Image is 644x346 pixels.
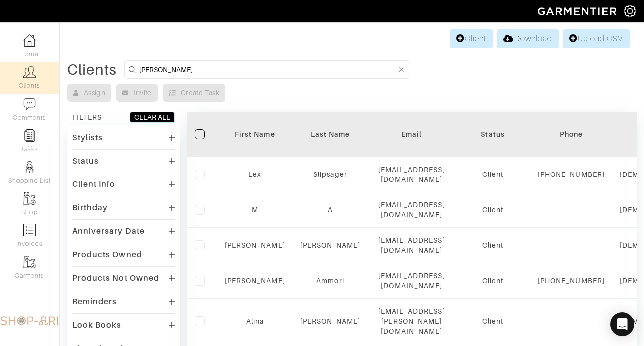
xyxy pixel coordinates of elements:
div: [EMAIL_ADDRESS][DOMAIN_NAME] [375,200,448,220]
a: Lex [248,171,261,178]
a: Alina [246,317,264,325]
button: CLEAR ALL [130,112,175,123]
img: comment-icon-a0a6a9ef722e966f86d9cbdc48e553b5cf19dbc54f86b18d962a5391bc8f6eb6.png [23,98,36,110]
div: Client [463,170,523,179]
div: Open Intercom Messenger [610,312,634,336]
th: Toggle SortBy [293,112,368,157]
div: Phone [538,129,605,139]
div: Client [463,240,523,250]
div: CLEAR ALL [134,112,170,122]
div: [EMAIL_ADDRESS][DOMAIN_NAME] [375,235,448,255]
img: reminder-icon-8004d30b9f0a5d33ae49ab947aed9ed385cf756f9e5892f1edd6e32f2345188e.png [23,129,36,142]
a: Slipsager [313,171,347,178]
div: [EMAIL_ADDRESS][DOMAIN_NAME] [375,271,448,291]
div: Reminders [72,297,117,307]
div: Anniversary Date [72,226,145,236]
img: clients-icon-6bae9207a08558b7cb47a8932f037763ab4055f8c8b6bfacd5dc20c3e0201464.png [23,66,36,78]
div: [EMAIL_ADDRESS][DOMAIN_NAME] [375,165,448,184]
div: Products Owned [72,250,142,260]
a: Ammori [316,277,344,285]
div: Stylists [72,133,103,143]
a: [PERSON_NAME] [225,241,285,249]
div: Status [463,129,523,139]
img: dashboard-icon-dbcd8f5a0b271acd01030246c82b418ddd0df26cd7fceb0bd07c9910d44c42f6.png [23,34,36,47]
div: Client [463,205,523,215]
img: garments-icon-b7da505a4dc4fd61783c78ac3ca0ef83fa9d6f193b1c9dc38574b1d14d53ca28.png [23,192,36,205]
img: stylists-icon-eb353228a002819b7ec25b43dbf5f0378dd9e0616d9560372ff212230b889e62.png [23,161,36,173]
a: Client [450,29,493,48]
img: gear-icon-white-bd11855cb880d31180b6d7d6211b90ccbf57a29d726f0c71d8c61bd08dd39cc2.png [624,5,636,17]
img: orders-icon-0abe47150d42831381b5fb84f609e132dff9fe21cb692f30cb5eec754e2cba89.png [23,224,36,236]
div: [PHONE_NUMBER] [538,170,605,179]
a: [PERSON_NAME] [300,241,361,249]
div: Status [72,156,99,166]
a: A [328,206,333,214]
a: [PERSON_NAME] [225,277,285,285]
div: Client [463,276,523,286]
a: M [252,206,258,214]
a: Download [497,29,558,48]
div: [EMAIL_ADDRESS][PERSON_NAME][DOMAIN_NAME] [375,306,448,336]
img: garments-icon-b7da505a4dc4fd61783c78ac3ca0ef83fa9d6f193b1c9dc38574b1d14d53ca28.png [23,256,36,268]
div: Products Not Owned [72,273,159,283]
a: Upload CSV [563,29,630,48]
div: Last Name [300,129,361,139]
div: Client Info [72,179,116,189]
div: Email [375,129,448,139]
div: FILTERS [72,112,102,122]
a: [PERSON_NAME] [300,317,361,325]
img: garmentier-logo-header-white-b43fb05a5012e4ada735d5af1a66efaba907eab6374d6393d1fbf88cb4ef424d.png [533,2,624,20]
th: Toggle SortBy [455,112,530,157]
div: Client [463,316,523,326]
input: Search by name, email, phone, city, or state [139,63,397,76]
div: Birthday [72,203,108,213]
div: Look Books [72,320,122,330]
div: Clients [67,65,117,75]
div: First Name [225,129,285,139]
div: [PHONE_NUMBER] [538,276,605,286]
th: Toggle SortBy [217,112,293,157]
